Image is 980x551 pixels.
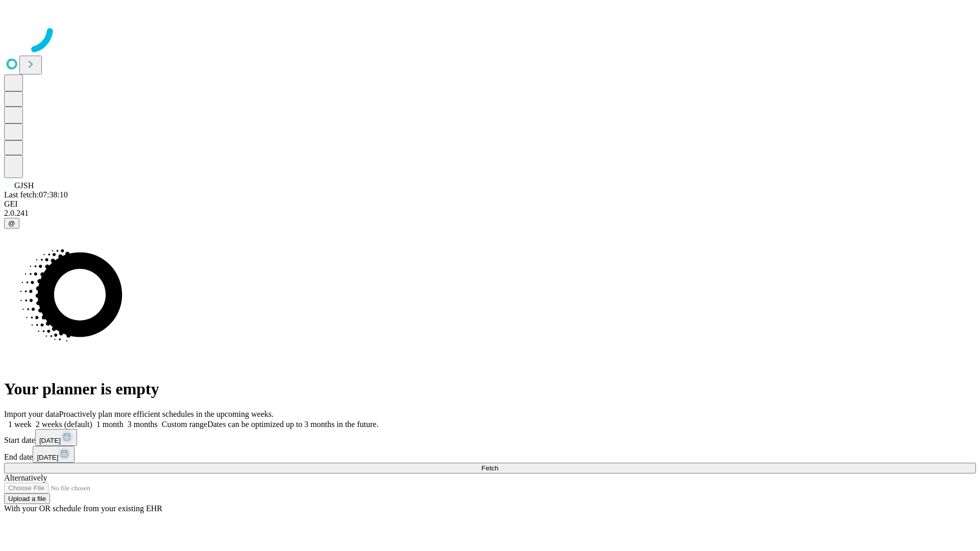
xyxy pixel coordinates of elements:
[35,429,77,446] button: [DATE]
[59,410,274,418] span: Proactively plan more efficient schedules in the upcoming weeks.
[4,429,976,446] div: Start date
[4,380,976,398] h1: Your planner is empty
[96,420,124,429] span: 1 month
[4,410,59,418] span: Import your data
[4,209,976,218] div: 2.0.241
[4,446,976,463] div: End date
[36,420,92,429] span: 2 weeks (default)
[14,181,34,190] span: GJSH
[162,420,207,429] span: Custom range
[33,446,75,463] button: [DATE]
[37,454,58,461] span: [DATE]
[4,199,976,209] div: GEI
[4,473,47,482] span: Alternatively
[128,420,158,429] span: 3 months
[481,464,498,472] span: Fetch
[4,463,976,473] button: Fetch
[8,420,32,429] span: 1 week
[39,437,61,444] span: [DATE]
[4,218,19,229] button: @
[4,493,50,504] button: Upload a file
[4,504,162,513] span: With your OR schedule from your existing EHR
[8,219,15,227] span: @
[207,420,378,429] span: Dates can be optimized up to 3 months in the future.
[4,190,68,199] span: Last fetch: 07:38:10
